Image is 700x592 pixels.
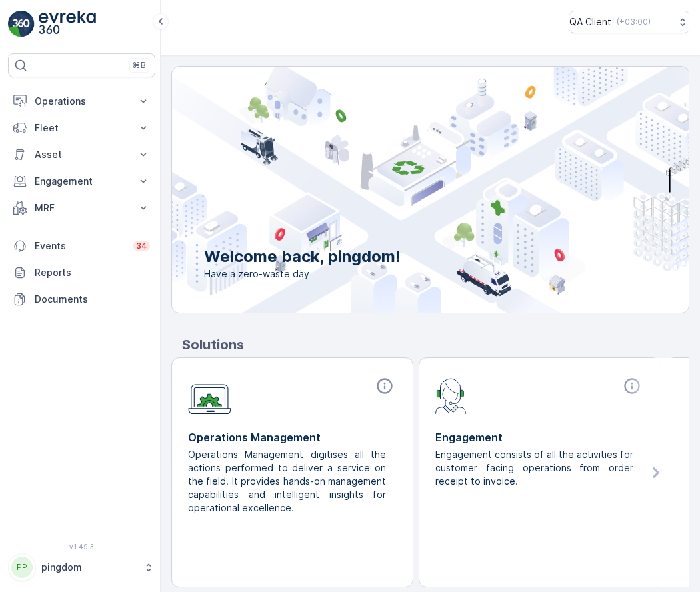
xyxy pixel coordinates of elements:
[8,141,155,168] button: Asset
[8,553,155,581] button: PPpingdom
[8,195,155,221] button: MRF
[35,293,150,306] p: Documents
[35,175,129,188] p: Engagement
[11,557,33,578] div: PP
[35,201,129,215] p: MRF
[435,429,644,445] p: Engagement
[35,95,129,108] p: Operations
[8,11,35,37] img: logo
[8,286,155,313] a: Documents
[39,11,96,37] img: logo_light-DOdMpM7g.png
[188,429,397,445] p: Operations Management
[35,266,150,279] p: Reports
[617,17,651,27] p: ( +03:00 )
[112,67,689,313] img: city illustration
[8,168,155,195] button: Engagement
[435,448,633,488] p: Engagement consists of all the activities for customer facing operations from order receipt to in...
[188,377,231,415] img: module-icon
[35,239,125,253] p: Events
[204,267,401,281] span: Have a zero-waste day
[8,88,155,115] button: Operations
[435,377,467,414] img: module-icon
[182,335,689,355] p: Solutions
[188,448,386,515] p: Operations Management digitises all the actions performed to deliver a service on the field. It p...
[8,233,155,259] a: Events34
[8,259,155,286] a: Reports
[136,241,147,251] p: 34
[569,11,689,33] button: QA Client(+03:00)
[35,121,129,135] p: Fleet
[204,246,401,267] p: Welcome back, pingdom!
[41,561,137,574] p: pingdom
[8,543,155,551] span: v 1.49.3
[133,60,146,71] p: ⌘B
[35,148,129,161] p: Asset
[8,115,155,141] button: Fleet
[569,15,611,29] p: QA Client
